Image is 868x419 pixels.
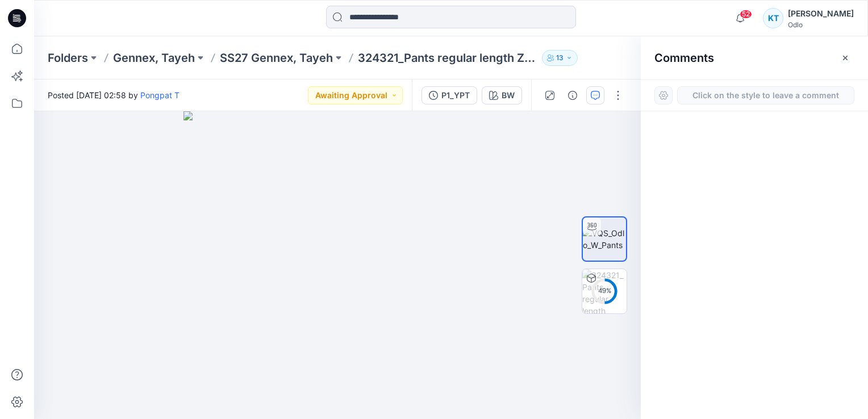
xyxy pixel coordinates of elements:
span: Posted [DATE] 02:58 by [48,89,180,101]
div: BW [502,89,515,102]
div: 49 % [591,286,618,296]
h2: Comments [654,51,714,65]
p: 324321_Pants regular length ZEROWEIGHT_P1_YPT [358,50,537,66]
div: [PERSON_NAME] [788,7,854,20]
a: Folders [48,50,88,66]
a: SS27 Gennex, Tayeh [220,50,333,66]
button: 13 [542,50,578,66]
span: 52 [740,10,752,19]
button: Details [564,86,582,104]
img: 324321_Pants regular length ZEROWEIGHT_P1_YPT BW [582,269,627,313]
img: VQS_Odlo_W_Pants [583,227,626,251]
button: P1_YPT [422,86,477,104]
div: Odlo [788,20,854,29]
a: Pongpat T [140,90,180,100]
div: P1_YPT [441,89,470,102]
a: Gennex, Tayeh [113,50,195,66]
button: Click on the style to leave a comment [677,86,854,104]
div: KT [763,8,783,28]
p: 13 [556,52,564,64]
button: BW [482,86,522,104]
